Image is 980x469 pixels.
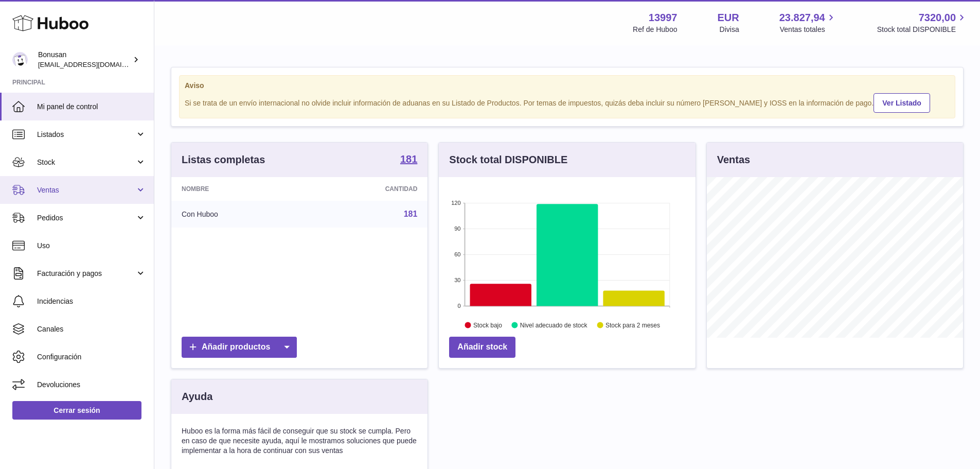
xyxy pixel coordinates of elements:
h3: Listas completas [182,153,265,167]
a: Añadir productos [182,337,297,358]
span: 23.827,94 [779,11,825,25]
th: Cantidad [305,177,428,201]
strong: 181 [400,154,417,164]
a: 181 [400,154,417,166]
p: Huboo es la forma más fácil de conseguir que su stock se cumpla. Pero en caso de que necesite ayu... [182,426,417,456]
td: Con Huboo [171,201,305,228]
h3: Ventas [717,153,750,167]
text: Nivel adecuado de stock [520,322,588,329]
strong: EUR [717,11,739,25]
span: Stock [37,158,135,167]
strong: 13997 [649,11,678,25]
h3: Ayuda [182,390,212,404]
a: Añadir stock [449,337,515,358]
span: Stock total DISPONIBLE [877,25,968,34]
span: Ventas [37,185,135,195]
a: Ver Listado [874,93,930,113]
span: Incidencias [37,297,146,306]
strong: Aviso [185,81,950,91]
text: 60 [455,251,461,257]
div: Ref de Huboo [633,25,677,34]
span: Facturación y pagos [37,269,135,279]
span: Pedidos [37,213,135,223]
text: 0 [458,303,461,309]
text: Stock bajo [473,322,502,329]
a: 23.827,94 Ventas totales [779,11,837,34]
div: Divisa [720,25,739,34]
img: info@bonusan.es [12,52,28,67]
a: 181 [404,210,418,218]
span: Ventas totales [780,25,837,34]
span: Listados [37,130,135,140]
a: Cerrar sesión [12,401,141,420]
span: [EMAIL_ADDRESS][DOMAIN_NAME] [38,60,151,68]
a: 7320,00 Stock total DISPONIBLE [877,11,968,34]
span: Devoluciones [37,380,146,390]
th: Nombre [171,177,305,201]
div: Si se trata de un envío internacional no olvide incluir información de aduanas en su Listado de P... [185,92,950,113]
text: Stock para 2 meses [605,322,660,329]
text: 30 [455,277,461,283]
text: 120 [451,200,460,206]
div: Bonusan [38,50,131,70]
span: Mi panel de control [37,102,146,112]
text: 90 [455,225,461,232]
span: Configuración [37,352,146,362]
h3: Stock total DISPONIBLE [449,153,567,167]
span: Uso [37,241,146,251]
span: 7320,00 [919,11,956,25]
span: Canales [37,324,146,334]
